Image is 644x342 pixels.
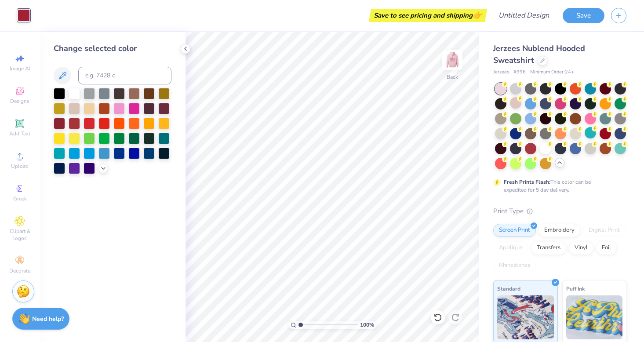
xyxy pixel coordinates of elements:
span: Image AI [10,65,30,72]
div: Back [447,73,458,81]
div: Applique [493,241,528,255]
span: # 996 [513,69,526,76]
input: Untitled Design [491,7,556,24]
span: Minimum Order: 24 + [530,69,574,76]
span: Add Text [9,130,30,137]
div: Embroidery [538,224,580,237]
div: This color can be expedited for 5 day delivery. [504,178,612,194]
span: Upload [11,163,29,170]
span: Designs [10,98,29,105]
div: Screen Print [493,224,536,237]
span: Jerzees Nublend Hooded Sweatshirt [493,43,585,65]
div: Foil [596,241,617,255]
img: Standard [497,295,554,339]
div: Transfers [531,241,566,255]
div: Change selected color [54,43,171,55]
span: Greek [13,195,27,202]
input: e.g. 7428 c [78,67,171,84]
div: Digital Print [583,224,626,237]
span: Clipart & logos [4,228,35,242]
span: Standard [497,284,520,293]
span: Jerzees [493,69,509,76]
div: Save to see pricing and shipping [371,9,485,22]
span: Decorate [9,267,30,274]
strong: Fresh Prints Flash: [504,178,550,186]
img: Back [444,51,461,69]
img: Puff Ink [566,295,623,339]
div: Print Type [493,206,626,216]
button: Save [563,8,604,23]
div: Rhinestones [493,259,536,272]
div: Vinyl [569,241,593,255]
span: Puff Ink [566,284,585,293]
span: 👉 [473,10,482,20]
strong: Need help? [32,315,64,323]
span: 100 % [360,321,374,329]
